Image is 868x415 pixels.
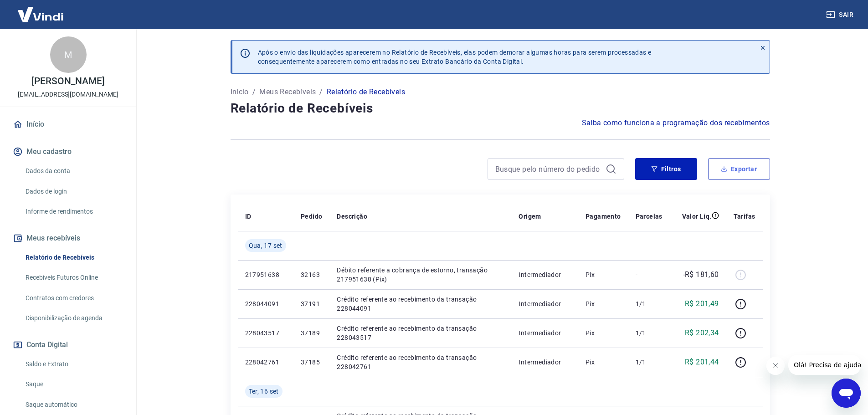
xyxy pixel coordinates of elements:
p: Intermediador [519,270,571,279]
a: Dados de login [22,182,125,201]
iframe: Botão para abrir a janela de mensagens [832,379,861,408]
a: Contratos com credores [22,289,125,307]
p: [EMAIL_ADDRESS][DOMAIN_NAME] [18,90,118,99]
p: Débito referente a cobrança de estorno, transação 217951638 (Pix) [337,266,504,284]
button: Meu cadastro [11,142,125,162]
input: Busque pelo número do pedido [495,162,602,176]
p: 32163 [301,270,322,279]
p: R$ 201,49 [685,298,719,309]
div: M [50,36,87,73]
p: Crédito referente ao recebimento da transação 228042761 [337,353,504,371]
p: Crédito referente ao recebimento da transação 228043517 [337,324,504,342]
a: Saque [22,375,125,394]
p: 1/1 [636,328,663,338]
p: R$ 201,44 [685,357,719,368]
p: / [319,87,323,97]
a: Saldo e Extrato [22,355,125,374]
p: 37189 [301,328,322,338]
a: Início [11,114,125,134]
span: Olá! Precisa de ajuda? [5,6,77,14]
p: Valor Líq. [682,212,712,221]
a: Meus Recebíveis [259,87,316,97]
p: Pedido [301,212,322,221]
p: ID [245,212,252,221]
a: Disponibilização de agenda [22,309,125,328]
p: 37185 [301,358,322,367]
p: Intermediador [519,358,571,367]
p: 228043517 [245,328,286,338]
p: 1/1 [636,358,663,367]
p: Pix [586,270,621,279]
p: Parcelas [636,212,663,221]
p: / [252,87,256,97]
p: Pix [586,328,621,338]
p: Intermediador [519,328,571,338]
p: [PERSON_NAME] [31,77,104,86]
button: Exportar [708,158,770,180]
p: Após o envio das liquidações aparecerem no Relatório de Recebíveis, elas podem demorar algumas ho... [258,48,652,66]
button: Filtros [635,158,697,180]
img: Vindi [11,0,70,28]
p: Intermediador [519,299,571,308]
p: Pix [586,299,621,308]
a: Dados da conta [22,162,125,180]
a: Saiba como funciona a programação dos recebimentos [582,118,770,128]
p: 37191 [301,299,322,308]
p: Pix [586,358,621,367]
p: Tarifas [734,212,755,221]
button: Meus recebíveis [11,228,125,248]
p: 228042761 [245,358,286,367]
a: Informe de rendimentos [22,202,125,221]
p: -R$ 181,60 [683,269,719,280]
span: Ter, 16 set [249,387,279,396]
p: - [636,270,663,279]
p: R$ 202,34 [685,328,719,338]
p: 217951638 [245,270,286,279]
iframe: Fechar mensagem [766,357,785,375]
p: Descrição [337,212,367,221]
p: 228044091 [245,299,286,308]
button: Sair [824,6,857,23]
a: Início [231,87,249,97]
iframe: Mensagem da empresa [788,355,861,375]
p: Relatório de Recebíveis [327,87,405,97]
a: Saque automático [22,395,125,414]
a: Recebíveis Futuros Online [22,268,125,287]
p: Crédito referente ao recebimento da transação 228044091 [337,295,504,313]
p: 1/1 [636,299,663,308]
a: Relatório de Recebíveis [22,248,125,267]
span: Qua, 17 set [249,241,282,250]
p: Pagamento [586,212,621,221]
p: Origem [519,212,541,221]
button: Conta Digital [11,335,125,355]
h4: Relatório de Recebíveis [231,99,770,118]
